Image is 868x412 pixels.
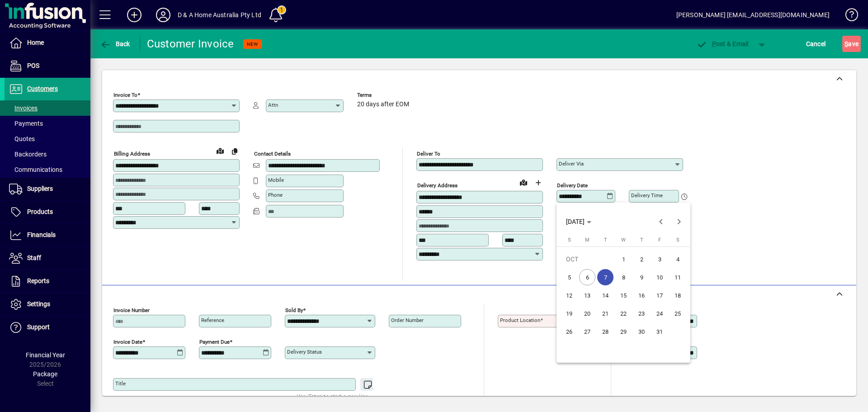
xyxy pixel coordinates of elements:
[560,322,578,341] button: Sun Oct 26 2025
[651,304,669,322] button: Fri Oct 24 2025
[615,305,632,322] span: 22
[614,268,632,286] button: Wed Oct 08 2025
[652,213,670,231] button: Previous month
[632,322,651,341] button: Thu Oct 30 2025
[669,304,687,322] button: Sat Oct 25 2025
[560,250,614,268] td: OCT
[597,323,613,340] span: 28
[621,237,626,243] span: W
[651,250,669,268] button: Fri Oct 03 2025
[585,237,590,243] span: M
[604,237,607,243] span: T
[670,251,686,267] span: 4
[579,287,595,303] span: 13
[596,268,614,286] button: Tue Oct 07 2025
[597,269,613,285] span: 7
[615,269,632,285] span: 8
[658,237,661,243] span: F
[560,304,578,322] button: Sun Oct 19 2025
[651,251,668,267] span: 3
[597,305,613,322] span: 21
[614,304,632,322] button: Wed Oct 22 2025
[579,269,595,285] span: 6
[676,237,679,243] span: S
[633,251,650,267] span: 2
[669,268,687,286] button: Sat Oct 11 2025
[579,323,595,340] span: 27
[669,286,687,304] button: Sat Oct 18 2025
[560,286,578,304] button: Sun Oct 12 2025
[560,268,578,286] button: Sun Oct 05 2025
[561,269,577,285] span: 5
[651,286,669,304] button: Fri Oct 17 2025
[578,268,596,286] button: Mon Oct 06 2025
[615,251,632,267] span: 1
[651,269,668,285] span: 10
[651,305,668,322] span: 24
[566,218,585,225] span: [DATE]
[670,213,688,231] button: Next month
[633,305,650,322] span: 23
[632,268,651,286] button: Thu Oct 09 2025
[597,287,613,303] span: 14
[670,287,686,303] span: 18
[596,286,614,304] button: Tue Oct 14 2025
[640,237,643,243] span: T
[651,287,668,303] span: 17
[579,305,595,322] span: 20
[614,250,632,268] button: Wed Oct 01 2025
[561,287,577,303] span: 12
[651,322,669,341] button: Fri Oct 31 2025
[670,269,686,285] span: 11
[578,286,596,304] button: Mon Oct 13 2025
[632,286,651,304] button: Thu Oct 16 2025
[651,323,668,340] span: 31
[578,322,596,341] button: Mon Oct 27 2025
[633,269,650,285] span: 9
[669,250,687,268] button: Sat Oct 04 2025
[615,323,632,340] span: 29
[615,287,632,303] span: 15
[614,322,632,341] button: Wed Oct 29 2025
[596,304,614,322] button: Tue Oct 21 2025
[562,213,595,230] button: Choose month and year
[632,250,651,268] button: Thu Oct 02 2025
[633,287,650,303] span: 16
[651,268,669,286] button: Fri Oct 10 2025
[633,323,650,340] span: 30
[670,305,686,322] span: 25
[568,237,571,243] span: S
[561,305,577,322] span: 19
[632,304,651,322] button: Thu Oct 23 2025
[614,286,632,304] button: Wed Oct 15 2025
[578,304,596,322] button: Mon Oct 20 2025
[561,323,577,340] span: 26
[596,322,614,341] button: Tue Oct 28 2025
